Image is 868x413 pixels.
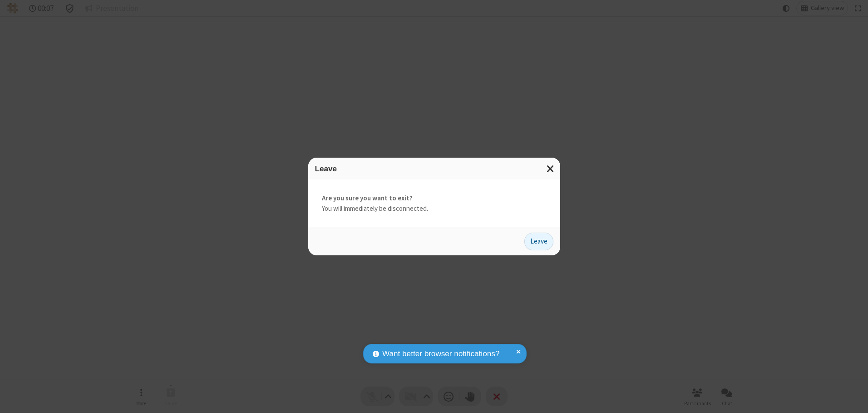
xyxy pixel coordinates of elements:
strong: Are you sure you want to exit? [322,193,547,204]
button: Leave [524,233,553,251]
button: Close modal [541,158,560,180]
span: Want better browser notifications? [382,348,499,360]
div: You will immediately be disconnected. [308,179,560,227]
h3: Leave [315,164,553,173]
